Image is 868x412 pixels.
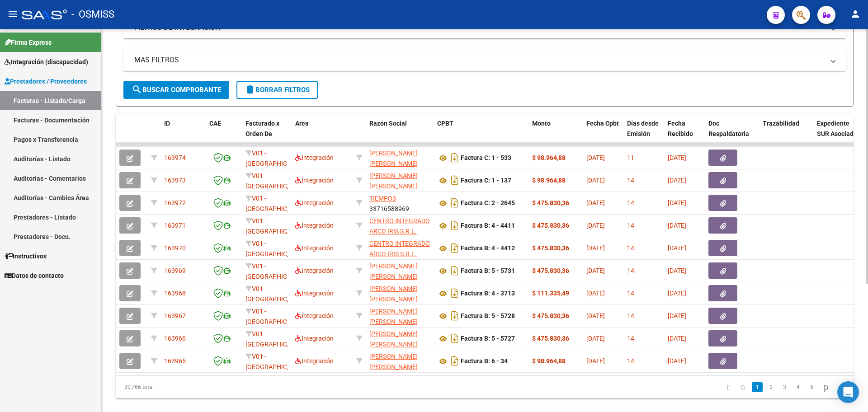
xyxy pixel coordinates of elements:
[820,382,832,392] a: go to next page
[627,222,634,229] span: 14
[705,114,759,154] datatable-header-cell: Doc Respaldatoria
[449,218,461,233] i: Descargar documento
[627,120,659,137] span: Días desde Emisión
[627,177,634,184] span: 14
[668,312,686,319] span: [DATE]
[295,267,334,274] span: Integración
[164,120,170,127] span: ID
[837,381,859,403] div: Open Intercom Messenger
[369,171,430,190] div: 27346061087
[245,84,255,95] mat-icon: delete
[295,244,334,252] span: Integración
[369,195,396,202] span: TIEMPOS
[461,154,511,162] strong: Factura C: 1 - 533
[242,114,292,154] datatable-header-cell: Facturado x Orden De
[369,329,430,348] div: 27320111337
[295,357,334,365] span: Integración
[461,335,515,342] strong: Factura B: 5 - 5727
[763,120,799,127] span: Trazabilidad
[627,357,634,365] span: 14
[586,199,605,206] span: [DATE]
[164,222,186,229] span: 163971
[164,335,186,342] span: 163966
[209,120,221,127] span: CAE
[369,150,418,167] span: [PERSON_NAME] [PERSON_NAME]
[806,382,817,392] a: 5
[295,177,334,184] span: Integración
[5,57,88,67] span: Integración (discapacidad)
[449,286,461,300] i: Descargar documento
[586,335,605,342] span: [DATE]
[164,312,186,319] span: 163967
[764,379,778,395] li: page 2
[668,290,686,297] span: [DATE]
[7,9,18,19] mat-icon: menu
[750,379,764,395] li: page 1
[835,382,848,392] a: go to last page
[449,263,461,278] i: Descargar documento
[5,251,47,261] span: Instructivos
[532,267,569,274] strong: $ 475.830,36
[668,335,686,342] span: [DATE]
[623,114,664,154] datatable-header-cell: Días desde Emisión
[668,199,686,206] span: [DATE]
[295,199,334,206] span: Integración
[532,290,569,297] strong: $ 111.335,49
[123,81,229,99] button: Buscar Comprobante
[805,379,818,395] li: page 5
[668,244,686,252] span: [DATE]
[164,290,186,297] span: 163968
[708,120,749,137] span: Doc Respaldatoria
[668,222,686,229] span: [DATE]
[532,177,566,184] strong: $ 98.964,88
[779,382,790,392] a: 3
[5,37,52,47] span: Firma Express
[160,114,206,154] datatable-header-cell: ID
[434,114,528,154] datatable-header-cell: CPBT
[5,76,87,86] span: Prestadores / Proveedores
[369,261,430,280] div: 27320111337
[132,84,142,95] mat-icon: search
[369,172,418,190] span: [PERSON_NAME] [PERSON_NAME]
[668,267,686,274] span: [DATE]
[461,245,515,252] strong: Factura B: 4 - 4412
[586,222,605,229] span: [DATE]
[627,290,634,297] span: 14
[813,114,863,154] datatable-header-cell: Expediente SUR Asociado
[532,244,569,252] strong: $ 475.830,36
[292,114,353,154] datatable-header-cell: Area
[586,357,605,365] span: [DATE]
[586,244,605,252] span: [DATE]
[369,284,430,303] div: 27178410607
[206,114,242,154] datatable-header-cell: CAE
[664,114,705,154] datatable-header-cell: Fecha Recibido
[164,177,186,184] span: 163973
[850,9,861,19] mat-icon: person
[793,382,803,392] a: 4
[164,199,186,206] span: 163972
[627,267,634,274] span: 14
[369,193,430,212] div: 33716588969
[295,154,334,161] span: Integración
[449,196,461,210] i: Descargar documento
[295,335,334,342] span: Integración
[449,150,461,165] i: Descargar documento
[765,382,776,392] a: 2
[369,308,418,325] span: [PERSON_NAME] [PERSON_NAME]
[722,382,734,392] a: go to first page
[461,177,511,184] strong: Factura C: 1 - 137
[778,379,791,395] li: page 3
[586,154,605,161] span: [DATE]
[752,382,763,392] a: 1
[369,240,430,257] span: CENTRO INTEGRADO ARCO IRIS S.R.L.
[369,148,430,167] div: 27370188284
[369,216,430,235] div: 30712404007
[164,154,186,161] span: 163974
[369,217,430,235] span: CENTRO INTEGRADO ARCO IRIS S.R.L.
[627,199,634,206] span: 14
[369,353,418,370] span: [PERSON_NAME] [PERSON_NAME]
[295,290,334,297] span: Integración
[449,309,461,323] i: Descargar documento
[245,120,279,137] span: Facturado x Orden De
[164,357,186,365] span: 163965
